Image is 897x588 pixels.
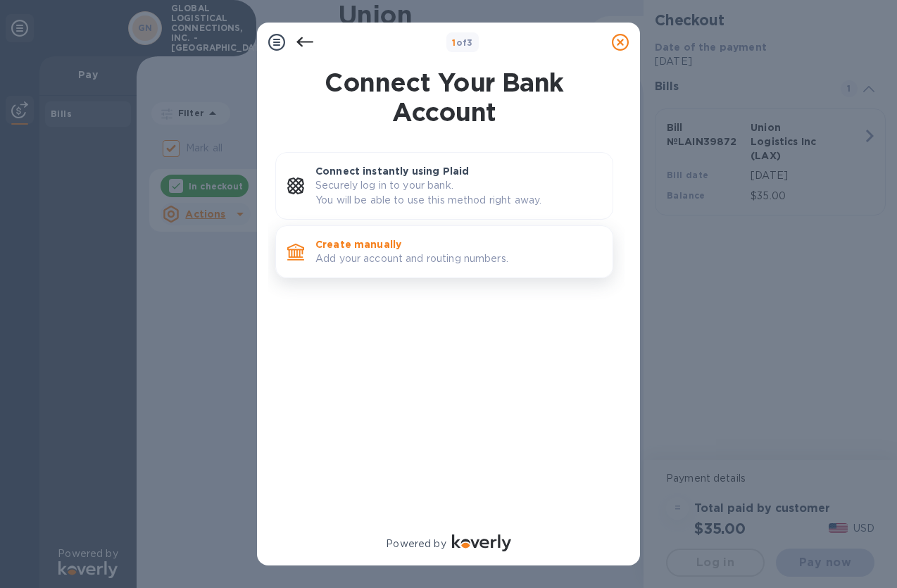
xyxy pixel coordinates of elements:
h1: Connect Your Bank Account [270,68,619,127]
p: Add your account and routing numbers. [315,251,601,266]
p: Connect instantly using Plaid [315,164,601,178]
b: of 3 [452,37,473,48]
p: Powered by [386,537,446,551]
span: 1 [452,37,456,48]
img: Logo [452,534,511,551]
p: Create manually [315,237,601,251]
p: Securely log in to your bank. You will be able to use this method right away. [315,178,601,208]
